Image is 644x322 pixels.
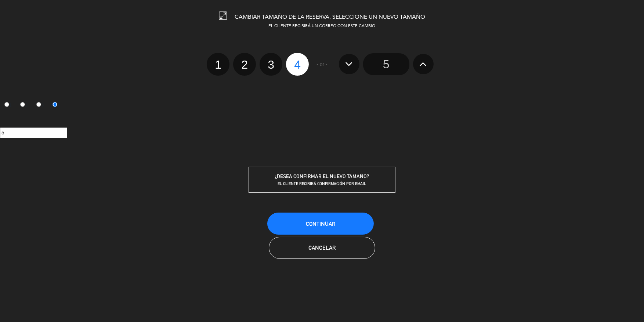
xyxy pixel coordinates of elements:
span: CAMBIAR TAMAÑO DE LA RESERVA. SELECCIONE UN NUEVO TAMAÑO [235,14,425,20]
label: 2 [233,53,256,76]
label: 4 [286,53,309,76]
input: 4 [53,102,57,107]
span: EL CLIENTE RECIBIRÁ CONFIRMACIÓN POR EMAIL [278,181,366,186]
span: EL CLIENTE RECIBIRÁ UN CORREO CON ESTE CAMBIO [269,24,376,28]
span: Continuar [306,221,335,227]
input: 1 [4,102,9,107]
span: ¿DESEA CONFIRMAR EL NUEVO TAMAÑO? [275,173,369,179]
input: 2 [20,102,25,107]
input: 3 [36,102,41,107]
label: 3 [260,53,282,76]
label: 2 [16,99,32,111]
label: 1 [207,53,229,76]
button: Continuar [267,213,374,235]
label: 4 [48,99,64,111]
span: - or - [316,60,328,69]
button: Cancelar [269,237,375,259]
label: 3 [32,99,48,111]
span: Cancelar [308,245,336,251]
